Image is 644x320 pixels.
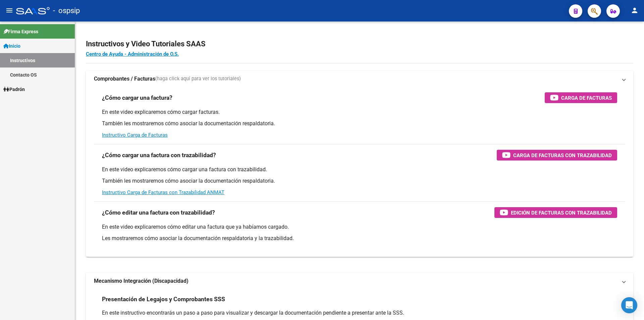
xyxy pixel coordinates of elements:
[3,86,25,93] span: Padrón
[102,150,216,160] h3: ¿Cómo cargar una factura con trazabilidad?
[102,235,617,242] p: Les mostraremos cómo asociar la documentación respaldatoria y la trazabilidad.
[631,6,639,14] mat-icon: person
[53,3,80,18] span: - ospsip
[86,273,633,289] mat-expansion-panel-header: Mecanismo Integración (Discapacidad)
[621,297,637,313] div: Open Intercom Messenger
[102,223,617,231] p: En este video explicaremos cómo editar una factura que ya habíamos cargado.
[497,150,617,161] button: Carga de Facturas con Trazabilidad
[94,277,189,285] strong: Mecanismo Integración (Discapacidad)
[102,208,215,217] h3: ¿Cómo editar una factura con trazabilidad?
[545,92,617,103] button: Carga de Facturas
[102,177,617,185] p: También les mostraremos cómo asociar la documentación respaldatoria.
[561,94,612,102] span: Carga de Facturas
[494,207,617,218] button: Edición de Facturas con Trazabilidad
[513,151,612,159] span: Carga de Facturas con Trazabilidad
[102,309,617,317] p: En este instructivo encontrarás un paso a paso para visualizar y descargar la documentación pendi...
[102,294,225,304] h3: Presentación de Legajos y Comprobantes SSS
[86,38,633,50] h2: Instructivos y Video Tutoriales SAAS
[102,189,224,195] a: Instructivo Carga de Facturas con Trazabilidad ANMAT
[102,108,617,116] p: En este video explicaremos cómo cargar facturas.
[3,28,38,35] span: Firma Express
[155,75,241,83] span: (haga click aquí para ver los tutoriales)
[86,71,633,87] mat-expansion-panel-header: Comprobantes / Facturas(haga click aquí para ver los tutoriales)
[102,166,617,173] p: En este video explicaremos cómo cargar una factura con trazabilidad.
[102,120,617,127] p: También les mostraremos cómo asociar la documentación respaldatoria.
[102,93,172,102] h3: ¿Cómo cargar una factura?
[86,87,633,257] div: Comprobantes / Facturas(haga click aquí para ver los tutoriales)
[3,42,20,50] span: Inicio
[86,51,179,57] a: Centro de Ayuda - Administración de O.S.
[102,132,168,138] a: Instructivo Carga de Facturas
[94,75,155,83] strong: Comprobantes / Facturas
[5,6,13,14] mat-icon: menu
[511,209,612,217] span: Edición de Facturas con Trazabilidad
